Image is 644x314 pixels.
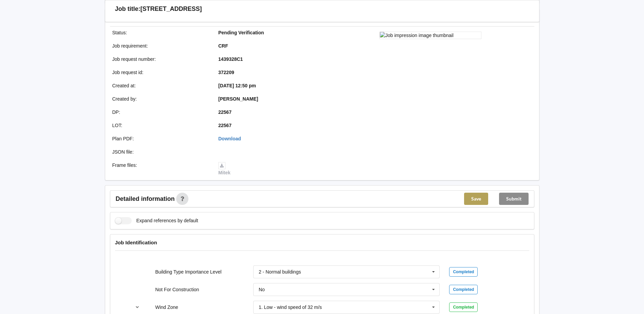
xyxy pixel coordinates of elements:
[115,217,198,224] label: Expand references by default
[449,302,478,312] div: Completed
[218,136,241,141] a: Download
[218,162,231,175] a: Mitek
[108,95,214,102] div: Created by :
[131,301,144,313] button: reference-toggle
[108,56,214,63] div: Job request number :
[218,30,264,35] b: Pending Verification
[449,267,478,277] div: Completed
[218,70,234,75] b: 372209
[155,269,221,275] label: Building Type Importance Level
[115,5,141,13] h3: Job title:
[259,287,265,292] div: No
[259,269,301,274] div: 2 - Normal buildings
[218,43,228,49] b: CRF
[108,82,214,89] div: Created at :
[218,56,243,62] b: 1439328C1
[218,96,258,102] b: [PERSON_NAME]
[116,196,175,202] span: Detailed information
[218,109,232,115] b: 22567
[464,193,488,205] button: Save
[108,149,214,155] div: JSON file :
[108,162,214,176] div: Frame files :
[108,69,214,76] div: Job request id :
[108,135,214,142] div: Plan PDF :
[108,122,214,129] div: LOT :
[108,109,214,116] div: DP :
[380,32,481,39] img: Job impression image thumbnail
[108,29,214,36] div: Status :
[449,285,478,294] div: Completed
[115,239,529,246] h4: Job Identification
[218,83,256,88] b: [DATE] 12:50 pm
[108,42,214,49] div: Job requirement :
[218,123,232,128] b: 22567
[155,304,178,310] label: Wind Zone
[155,287,199,292] label: Not For Construction
[141,5,202,13] h3: [STREET_ADDRESS]
[259,305,322,310] div: 1. Low - wind speed of 32 m/s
